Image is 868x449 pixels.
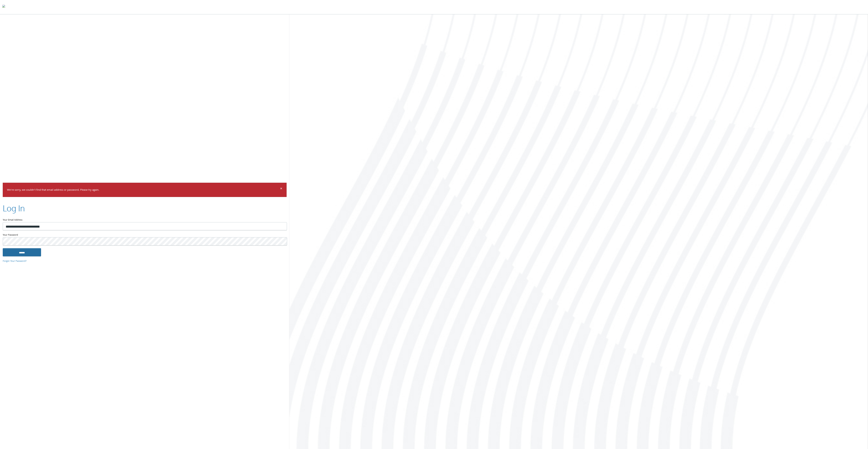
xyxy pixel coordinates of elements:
[280,186,282,192] span: ×
[3,202,25,214] h2: Log In
[2,4,5,10] img: todyl-logo-dark.svg
[3,259,27,263] a: Forgot Your Password?
[280,187,282,191] button: Dismiss alert
[3,233,287,237] label: Your Password
[7,188,280,193] p: We're sorry, we couldn't find that email address or password. Please try again.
